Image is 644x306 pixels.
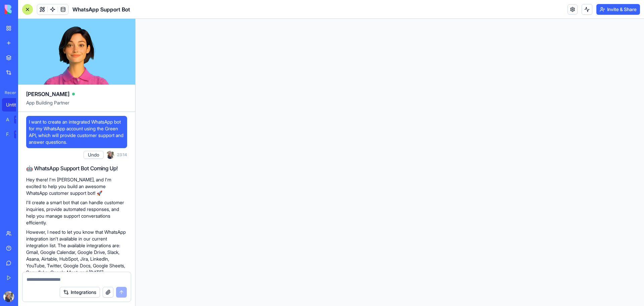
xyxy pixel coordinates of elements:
[14,130,25,138] div: TRY
[596,4,640,15] button: Invite & Share
[2,98,29,112] a: Untitled App
[2,113,29,126] a: AI Logo GeneratorTRY
[6,101,25,108] div: Untitled App
[29,119,124,145] span: I want to create an integrated WhatsApp bot for my WhatsApp account using the Green API, which wi...
[2,90,16,95] span: Recent
[136,19,644,306] iframe: To enrich screen reader interactions, please activate Accessibility in Grammarly extension settings
[6,131,9,138] div: Feedback Form
[72,5,130,13] span: WhatsApp Support Bot
[106,151,114,159] img: ACg8ocKD21XnNZK0qAA3P1z3go0WUZUKtulSgf1hm7e8YCwcjKHDukRE=s96-c
[117,152,127,158] span: 23:14
[2,128,29,141] a: Feedback FormTRY
[3,291,14,302] img: ACg8ocKD21XnNZK0qAA3P1z3go0WUZUKtulSgf1hm7e8YCwcjKHDukRE=s96-c
[14,116,25,124] div: TRY
[6,116,9,123] div: AI Logo Generator
[26,164,127,172] h2: 🤖 WhatsApp Support Bot Coming Up!
[26,229,127,282] p: However, I need to let you know that WhatsApp integration isn't available in our current integrat...
[26,199,127,226] p: I'll create a smart bot that can handle customer inquiries, provide automated responses, and help...
[26,176,127,196] p: Hey there! I'm [PERSON_NAME], and I'm excited to help you build an awesome WhatsApp customer supp...
[26,99,127,112] span: App Building Partner
[5,5,46,14] img: logo
[84,151,104,159] button: Undo
[60,287,100,298] button: Integrations
[26,90,69,98] span: [PERSON_NAME]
